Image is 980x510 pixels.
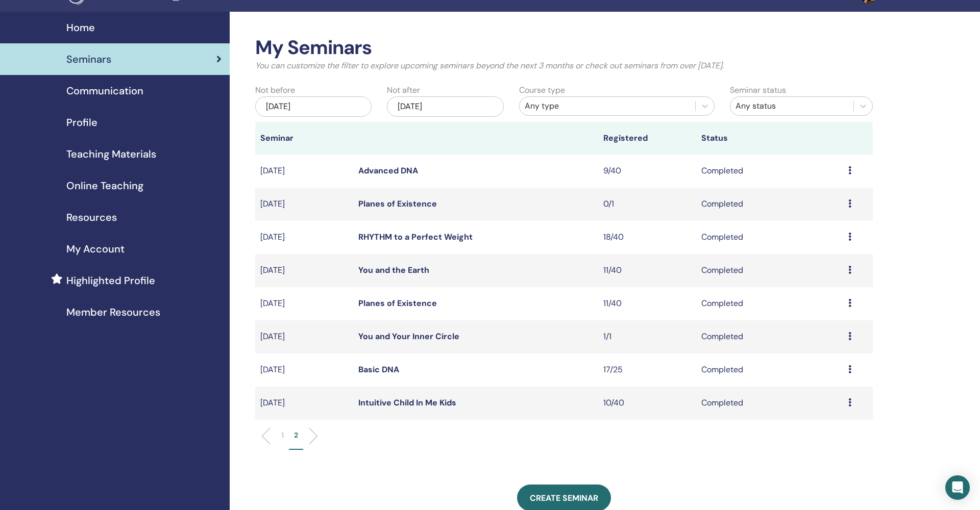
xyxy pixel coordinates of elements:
th: Registered [598,122,696,155]
span: Communication [66,83,143,98]
td: 10/40 [598,387,696,420]
span: Create seminar [530,493,598,503]
div: Any status [736,100,848,112]
th: Status [696,122,843,155]
div: [DATE] [387,96,503,117]
td: Completed [696,155,843,188]
label: Not before [255,84,295,96]
span: Highlighted Profile [66,273,155,288]
div: Any type [525,100,690,112]
label: Course type [519,84,565,96]
td: Completed [696,320,843,353]
span: Member Resources [66,304,160,320]
td: [DATE] [255,353,353,387]
td: 9/40 [598,155,696,188]
span: Teaching Materials [66,146,156,162]
span: My Account [66,241,125,257]
a: Advanced DNA [358,165,418,176]
td: [DATE] [255,188,353,221]
td: [DATE] [255,320,353,353]
a: You and the Earth [358,265,429,275]
span: Resources [66,210,117,225]
a: Basic DNA [358,364,399,375]
td: 11/40 [598,254,696,287]
a: You and Your Inner Circle [358,331,459,342]
span: Profile [66,115,97,130]
td: 17/25 [598,353,696,387]
h2: My Seminars [255,36,873,60]
td: [DATE] [255,287,353,320]
p: 1 [281,430,284,441]
div: [DATE] [255,96,372,117]
a: RHYTHM to a Perfect Weight [358,232,473,242]
td: 18/40 [598,221,696,254]
td: 1/1 [598,320,696,353]
div: Open Intercom Messenger [945,475,970,500]
p: 2 [294,430,298,441]
p: You can customize the filter to explore upcoming seminars beyond the next 3 months or check out s... [255,60,873,72]
a: Planes of Existence [358,198,437,209]
td: Completed [696,188,843,221]
td: Completed [696,387,843,420]
td: [DATE] [255,254,353,287]
span: Seminars [66,52,111,67]
td: Completed [696,287,843,320]
label: Seminar status [730,84,786,96]
td: 11/40 [598,287,696,320]
a: Intuitive Child In Me Kids [358,397,456,408]
td: Completed [696,254,843,287]
td: [DATE] [255,221,353,254]
td: Completed [696,353,843,387]
span: Online Teaching [66,178,143,193]
label: Not after [387,84,420,96]
a: Planes of Existence [358,298,437,309]
td: 0/1 [598,188,696,221]
td: Completed [696,221,843,254]
td: [DATE] [255,155,353,188]
span: Home [66,20,95,35]
th: Seminar [255,122,353,155]
td: [DATE] [255,387,353,420]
